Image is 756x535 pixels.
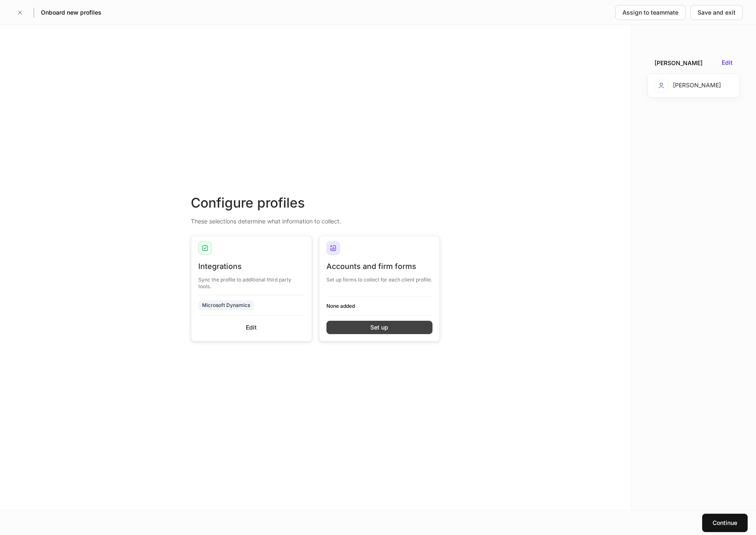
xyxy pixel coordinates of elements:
[326,261,433,271] div: Accounts and firm forms
[191,212,440,226] div: These selections determine what information to collect.
[326,271,433,283] div: Set up forms to collect for each client profile.
[622,8,678,17] div: Assign to teammate
[690,5,743,20] button: Save and exit
[191,194,440,212] div: Configure profiles
[722,58,733,67] button: Edit
[41,8,101,17] h5: Onboard new profiles
[655,59,703,67] div: [PERSON_NAME]
[615,5,685,20] button: Assign to teammate
[202,301,250,309] div: Microsoft Dynamics
[246,323,257,332] div: Edit
[713,519,737,527] div: Continue
[702,514,748,532] button: Continue
[198,261,305,271] div: Integrations
[326,321,433,334] button: Set up
[698,8,736,17] div: Save and exit
[370,323,388,332] div: Set up
[198,321,305,334] button: Edit
[198,271,305,290] div: Sync the profile to additional third party tools.
[326,302,433,310] h6: None added
[655,79,721,92] div: [PERSON_NAME]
